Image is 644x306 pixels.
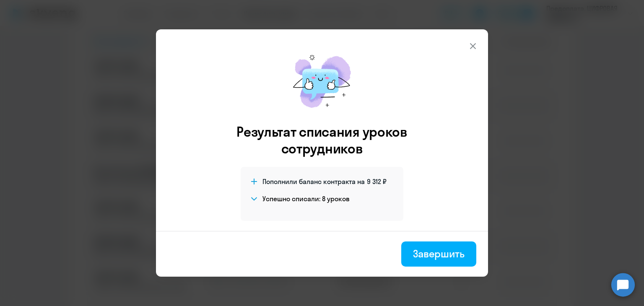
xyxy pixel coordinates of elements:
h4: Успешно списали: 8 уроков [262,194,350,203]
img: mirage-message.png [284,46,360,117]
span: Пополнили баланс контракта на [262,177,365,186]
span: 9 312 ₽ [367,177,387,186]
h3: Результат списания уроков сотрудников [225,123,419,157]
div: Завершить [413,247,465,260]
button: Завершить [401,241,476,267]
